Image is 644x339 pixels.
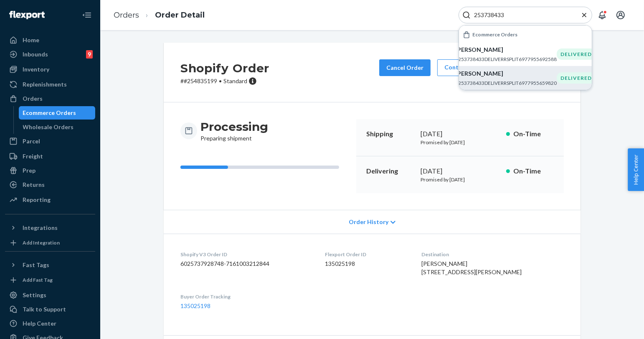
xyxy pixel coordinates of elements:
dt: Buyer Order Tracking [180,293,312,300]
a: Add Fast Tag [5,275,95,285]
span: • [219,77,222,84]
div: Fast Tags [23,261,49,269]
div: Reporting [23,196,51,204]
div: Add Integration [23,239,60,246]
h3: Processing [200,119,268,134]
ol: breadcrumbs [107,3,211,28]
div: Talk to Support [23,305,66,314]
div: Replenishments [23,80,67,89]
div: Inventory [23,65,49,74]
svg: Search Icon [462,11,471,19]
button: Open notifications [594,7,611,23]
div: [DATE] [421,129,499,139]
a: Talk to Support [5,303,95,316]
button: Integrations [5,221,95,234]
div: Prep [23,166,35,175]
dt: Flexport Order ID [325,251,408,258]
a: Returns [5,178,95,191]
button: Close Search [580,11,588,20]
div: Returns [23,181,45,189]
p: On-Time [513,129,554,139]
a: Settings [5,288,95,302]
a: Freight [5,150,95,163]
img: Flexport logo [9,11,45,19]
div: Integrations [23,224,58,232]
a: Inventory [5,63,95,76]
p: On-Time [513,166,554,176]
div: Ecommerce Orders [23,109,76,117]
a: Add Integration [5,238,95,248]
div: Home [23,36,39,44]
div: Orders [23,94,43,103]
a: Home [5,33,95,47]
a: Parcel [5,135,95,148]
div: [DATE] [421,166,499,176]
a: Orders [5,92,95,105]
span: [PERSON_NAME] [STREET_ADDRESS][PERSON_NAME] [421,260,522,275]
a: Prep [5,164,95,177]
div: Parcel [23,137,40,145]
div: DELIVERED [557,48,596,60]
button: Open account menu [612,7,629,23]
input: Search Input [471,11,573,19]
a: Help Center [5,317,95,330]
div: Preparing shipment [200,119,268,143]
div: Freight [23,152,43,161]
a: 135025198 [180,302,210,309]
dt: Destination [421,251,564,258]
h2: Shopify Order [180,59,269,77]
a: Ecommerce Orders [19,106,96,120]
a: Replenishments [5,78,95,91]
div: Settings [23,291,46,299]
button: Help Center [628,148,644,191]
a: Wholesale Orders [19,120,96,134]
a: Contact Support [437,59,499,76]
button: Fast Tags [5,258,95,272]
span: Order History [349,218,388,226]
dd: 6025737928748-7161003212844 [180,260,312,268]
p: #253738433DELIVERRSPLIT6977955692588 [455,56,557,63]
h6: Ecommerce Orders [472,32,517,37]
button: Close Navigation [79,7,95,23]
p: Delivering [366,166,414,176]
a: Inbounds9 [5,48,95,61]
a: Reporting [5,193,95,206]
span: Standard [223,77,247,84]
dt: Shopify V3 Order ID [180,251,312,258]
div: Inbounds [23,50,48,59]
div: Help Center [23,319,56,328]
button: Cancel Order [379,59,431,76]
div: 9 [86,50,93,59]
div: Wholesale Orders [23,123,74,131]
p: [PERSON_NAME] [455,69,557,78]
p: #253738433DELIVERRSPLIT6977955659820 [455,79,557,87]
a: Orders [114,10,139,20]
p: # #254835199 [180,77,269,85]
p: Promised by [DATE] [421,176,499,183]
div: DELIVERED [557,72,596,84]
p: [PERSON_NAME] [455,46,557,54]
dd: 135025198 [325,260,408,268]
p: Shipping [366,129,414,139]
a: Order Detail [155,10,205,20]
div: Add Fast Tag [23,276,53,283]
p: Promised by [DATE] [421,139,499,146]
